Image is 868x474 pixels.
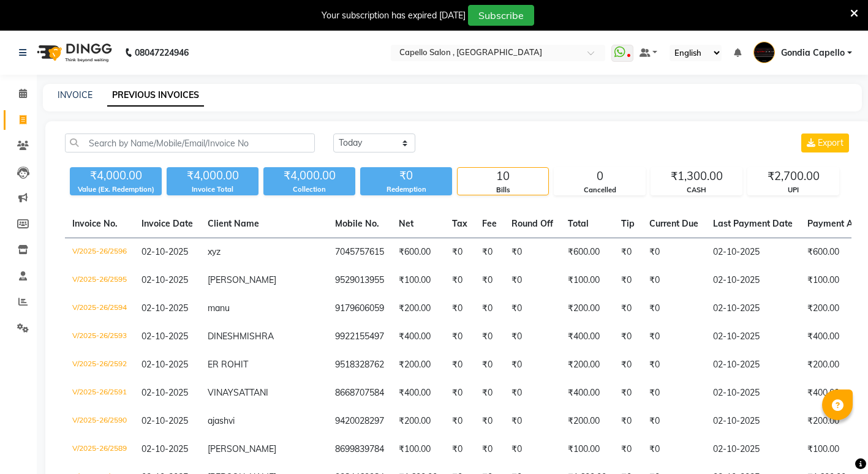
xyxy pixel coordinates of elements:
[65,295,134,323] td: V/2025-26/2594
[328,407,391,435] td: 9420028297
[142,303,188,314] span: 02-10-2025
[475,238,504,267] td: ₹0
[391,379,445,407] td: ₹400.00
[233,387,268,398] span: SATTANI
[706,323,800,351] td: 02-10-2025
[445,379,475,407] td: ₹0
[475,435,504,464] td: ₹0
[560,351,614,379] td: ₹200.00
[328,435,391,464] td: 8699839784
[753,42,775,63] img: Gondia Capello
[504,351,560,379] td: ₹0
[263,167,355,184] div: ₹4,000.00
[642,266,706,295] td: ₹0
[72,218,118,229] span: Invoice No.
[167,184,259,195] div: Invoice Total
[818,137,843,148] span: Export
[614,435,642,464] td: ₹0
[706,379,800,407] td: 02-10-2025
[504,238,560,267] td: ₹0
[208,387,233,398] span: VINAY
[142,246,188,257] span: 02-10-2025
[706,351,800,379] td: 02-10-2025
[208,443,276,454] span: [PERSON_NAME]
[452,218,467,229] span: Tax
[65,379,134,407] td: V/2025-26/2591
[614,407,642,435] td: ₹0
[70,167,162,184] div: ₹4,000.00
[328,379,391,407] td: 8668707584
[142,331,188,342] span: 02-10-2025
[391,238,445,267] td: ₹600.00
[445,266,475,295] td: ₹0
[475,379,504,407] td: ₹0
[475,323,504,351] td: ₹0
[504,323,560,351] td: ₹0
[70,184,162,195] div: Value (Ex. Redemption)
[208,218,259,229] span: Client Name
[560,323,614,351] td: ₹400.00
[706,435,800,464] td: 02-10-2025
[458,185,548,195] div: Bills
[651,185,742,195] div: CASH
[748,185,839,195] div: UPI
[65,435,134,464] td: V/2025-26/2589
[65,407,134,435] td: V/2025-26/2590
[208,274,276,285] span: [PERSON_NAME]
[801,134,849,152] button: Export
[335,218,379,229] span: Mobile No.
[475,407,504,435] td: ₹0
[399,218,413,229] span: Net
[142,387,188,398] span: 02-10-2025
[482,218,497,229] span: Fee
[445,295,475,323] td: ₹0
[142,443,188,454] span: 02-10-2025
[568,218,589,229] span: Total
[748,168,839,185] div: ₹2,700.00
[504,435,560,464] td: ₹0
[614,295,642,323] td: ₹0
[642,238,706,267] td: ₹0
[614,238,642,267] td: ₹0
[445,323,475,351] td: ₹0
[560,435,614,464] td: ₹100.00
[554,185,645,195] div: Cancelled
[142,359,188,370] span: 02-10-2025
[504,407,560,435] td: ₹0
[208,303,230,314] span: manu
[391,323,445,351] td: ₹400.00
[328,295,391,323] td: 9179606059
[651,168,742,185] div: ₹1,300.00
[642,435,706,464] td: ₹0
[445,351,475,379] td: ₹0
[391,407,445,435] td: ₹200.00
[135,36,189,70] b: 08047224946
[391,295,445,323] td: ₹200.00
[65,134,315,152] input: Search by Name/Mobile/Email/Invoice No
[560,266,614,295] td: ₹100.00
[65,266,134,295] td: V/2025-26/2595
[649,218,698,229] span: Current Due
[391,435,445,464] td: ₹100.00
[208,331,240,342] span: DINESH
[208,359,248,370] span: ER ROHIT
[504,295,560,323] td: ₹0
[706,238,800,267] td: 02-10-2025
[31,36,115,70] img: logo
[58,89,92,100] a: INVOICE
[445,407,475,435] td: ₹0
[167,167,259,184] div: ₹4,000.00
[614,266,642,295] td: ₹0
[614,379,642,407] td: ₹0
[65,238,134,267] td: V/2025-26/2596
[142,274,188,285] span: 02-10-2025
[642,295,706,323] td: ₹0
[560,238,614,267] td: ₹600.00
[706,295,800,323] td: 02-10-2025
[713,218,793,229] span: Last Payment Date
[360,167,452,184] div: ₹0
[445,238,475,267] td: ₹0
[475,266,504,295] td: ₹0
[328,351,391,379] td: 9518328762
[142,415,188,426] span: 02-10-2025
